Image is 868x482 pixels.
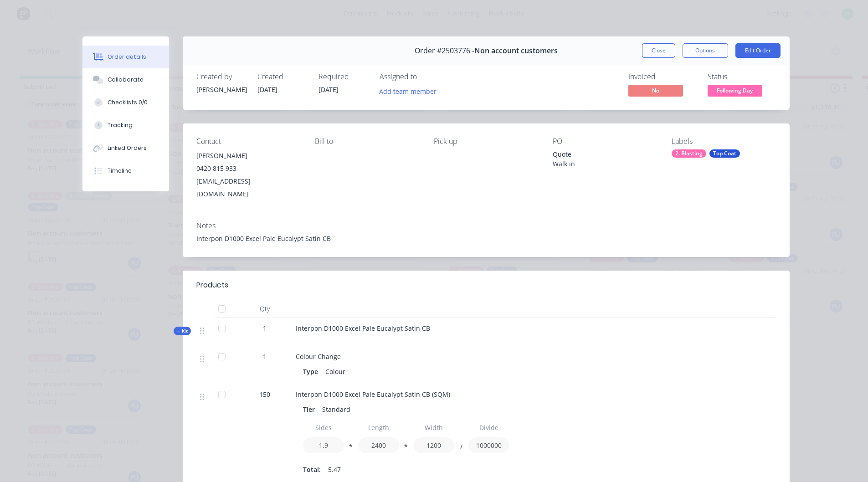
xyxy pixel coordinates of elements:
[176,328,188,334] span: Kit
[553,149,657,169] div: Quote Walk in
[328,465,341,474] span: 5.47
[413,420,454,436] input: Label
[553,137,657,146] div: PO
[82,114,169,137] button: Tracking
[415,46,474,55] span: Order #2503776 -
[263,323,267,333] span: 1
[82,137,169,159] button: Linked Orders
[434,137,538,146] div: Pick up
[672,149,706,158] div: 2. Blasting
[296,390,450,399] span: Interpon D1000 Excel Pale Eucalypt Satin CB (SQM)
[315,137,419,146] div: Bill to
[108,121,133,129] div: Tracking
[263,352,267,361] span: 1
[413,437,454,453] input: Value
[303,403,318,416] div: Tier
[196,175,301,200] div: [EMAIL_ADDRESS][DOMAIN_NAME]
[318,72,369,81] div: Required
[380,72,471,81] div: Assigned to
[196,221,776,230] div: Notes
[303,437,344,453] input: Value
[708,85,762,98] button: Following Day
[322,365,349,378] div: Colour
[457,445,466,452] button: /
[628,85,683,96] span: No
[196,234,776,243] div: Interpon D1000 Excel Pale Eucalypt Satin CB
[257,72,308,81] div: Created
[174,327,191,335] div: Kit
[82,159,169,182] button: Timeline
[82,68,169,91] button: Collaborate
[237,300,292,318] div: Qty
[374,85,441,97] button: Add team member
[82,91,169,114] button: Checklists 0/0
[108,76,144,84] div: Collaborate
[196,280,228,291] div: Products
[380,85,442,97] button: Add team member
[257,85,277,94] span: [DATE]
[683,43,728,58] button: Options
[318,403,354,416] div: Standard
[303,365,322,378] div: Type
[468,420,509,436] input: Label
[358,437,399,453] input: Value
[108,53,146,61] div: Order details
[474,46,558,55] span: Non account customers
[468,437,509,453] input: Value
[108,98,148,107] div: Checklists 0/0
[672,137,776,146] div: Labels
[108,167,132,175] div: Timeline
[82,46,169,68] button: Order details
[196,137,301,146] div: Contact
[108,144,147,152] div: Linked Orders
[196,149,301,162] div: [PERSON_NAME]
[303,465,321,474] span: Total:
[709,149,740,158] div: Top Coat
[708,72,776,81] div: Status
[358,420,399,436] input: Label
[196,162,301,175] div: 0420 815 933
[303,420,344,436] input: Label
[628,72,697,81] div: Invoiced
[259,390,270,399] span: 150
[196,149,301,200] div: [PERSON_NAME]0420 815 933[EMAIL_ADDRESS][DOMAIN_NAME]
[196,85,247,94] div: [PERSON_NAME]
[296,324,430,333] span: Interpon D1000 Excel Pale Eucalypt Satin CB
[318,85,339,94] span: [DATE]
[708,85,762,96] span: Following Day
[735,43,781,58] button: Edit Order
[196,72,247,81] div: Created by
[296,352,341,361] span: Colour Change
[642,43,675,58] button: Close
